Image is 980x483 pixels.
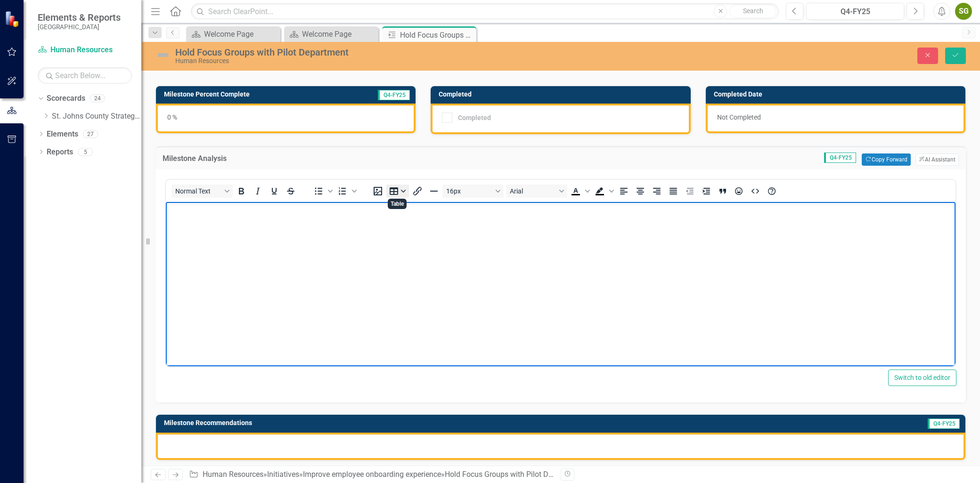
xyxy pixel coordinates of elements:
div: 5 [78,148,93,156]
button: Switch to old editor [888,370,956,386]
button: SG [955,3,972,20]
h3: Completed [439,91,686,98]
a: Improve employee onboarding experience [303,470,441,479]
button: Justify [665,185,681,198]
span: Q4-FY25 [824,153,856,163]
div: Numbered list [335,185,358,198]
input: Search ClearPoint... [191,3,779,20]
div: Human Resources [175,57,612,64]
h3: Milestone Analysis [163,154,419,163]
a: Elements [47,129,78,140]
div: Bullet list [310,185,334,198]
button: AI Assistant [915,153,959,166]
a: Human Resources [38,45,132,56]
div: 27 [83,130,98,138]
button: Q4-FY25 [806,3,904,20]
h3: Milestone Recommendations [164,419,743,427]
iframe: Rich Text Area [166,202,955,366]
button: Horizontal line [426,185,442,198]
button: Help [764,185,780,198]
a: Welcome Page [286,28,376,40]
span: 16px [446,187,492,195]
button: Search [729,5,776,18]
div: Hold Focus Groups with Pilot Department [175,47,612,57]
button: Decrease indent [682,185,698,198]
button: Block Normal Text [171,185,233,198]
div: Text color Black [568,185,591,198]
div: Not Completed [706,104,965,133]
a: Initiatives [267,470,299,479]
img: ClearPoint Strategy [5,11,21,27]
button: Strikethrough [283,185,299,198]
input: Search Below... [38,67,132,84]
div: » » » [189,469,554,480]
div: Welcome Page [302,28,376,40]
div: Background color Black [592,185,615,198]
span: Search [743,7,763,15]
button: Insert/edit link [409,185,425,198]
div: Hold Focus Groups with Pilot Department [445,470,582,479]
img: Not Defined [155,48,171,63]
span: Normal Text [175,187,221,195]
span: Elements & Reports [38,12,121,23]
div: Welcome Page [204,28,278,40]
div: Q4-FY25 [809,6,901,17]
button: Increase indent [698,185,714,198]
button: Align left [616,185,632,198]
h3: Milestone Percent Complete [164,91,343,98]
small: [GEOGRAPHIC_DATA] [38,23,121,31]
span: Q4-FY25 [928,419,960,429]
button: Align right [649,185,665,198]
button: Emojis [731,185,747,198]
span: Q4-FY25 [378,90,410,100]
button: Bold [233,185,249,198]
a: Human Resources [203,470,263,479]
button: Underline [266,185,282,198]
button: Font size 16px [442,185,504,198]
a: Scorecards [47,93,85,104]
button: Align center [632,185,648,198]
button: Blockquote [715,185,731,198]
button: Table [386,185,409,198]
button: Insert image [370,185,386,198]
a: Welcome Page [188,28,278,40]
button: Italic [250,185,266,198]
div: Hold Focus Groups with Pilot Department [400,29,474,41]
a: St. Johns County Strategic Plan [52,111,141,122]
h3: Completed Date [714,91,961,98]
button: HTML Editor [747,185,763,198]
a: Reports [47,147,73,158]
button: Font Arial [506,185,567,198]
span: Arial [510,187,556,195]
div: 0 % [156,104,416,133]
button: Copy Forward [862,153,910,166]
div: 24 [90,95,105,103]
